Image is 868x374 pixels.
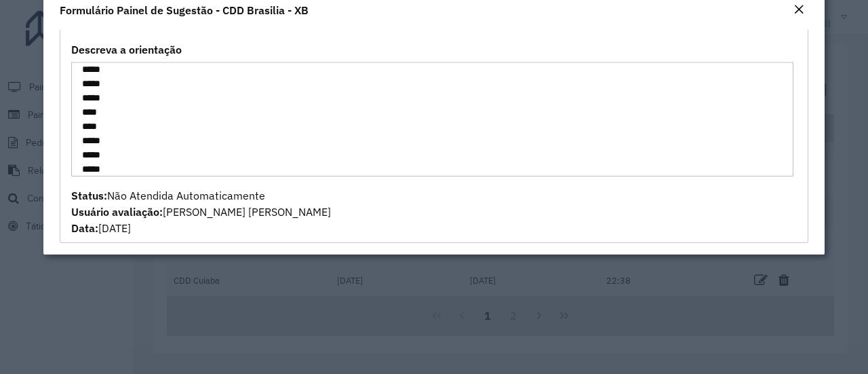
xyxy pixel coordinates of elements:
[71,205,163,219] strong: Usuário avaliação:
[71,189,331,235] span: Não Atendida Automaticamente [PERSON_NAME] [PERSON_NAME] [DATE]
[71,189,107,202] strong: Status:
[71,221,98,235] strong: Data:
[71,41,182,58] label: Descreva a orientação
[60,2,309,18] h4: Formulário Painel de Sugestão - CDD Brasilia - XB
[789,1,808,19] button: Close
[793,4,804,15] em: Fechar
